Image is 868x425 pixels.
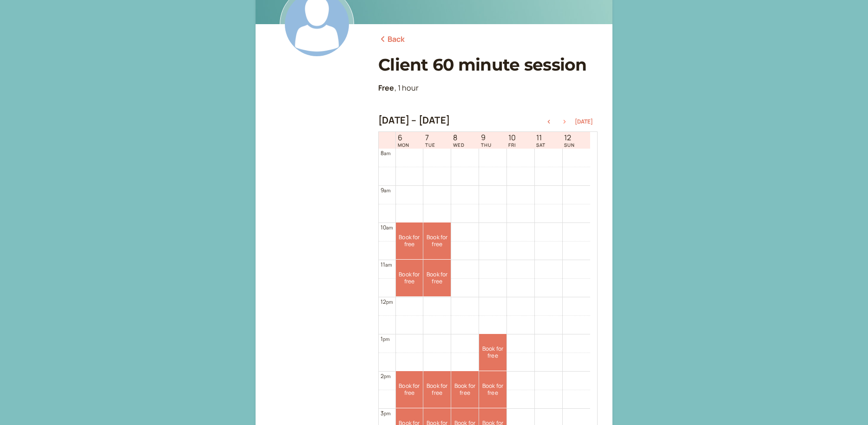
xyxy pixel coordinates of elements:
[378,83,395,93] b: Free
[396,132,411,149] a: October 6, 2025
[479,346,506,359] span: Book for free
[378,55,598,75] h1: Client 60 minute session
[453,142,465,148] span: WED
[384,373,390,379] span: pm
[396,383,423,396] span: Book for free
[398,142,409,148] span: MON
[381,186,391,195] div: 9
[536,133,546,142] span: 11
[564,133,575,142] span: 12
[564,142,575,148] span: SUN
[423,234,451,248] span: Book for free
[425,142,435,148] span: TUE
[479,132,493,149] a: October 9, 2025
[384,150,390,157] span: am
[451,383,479,396] span: Book for free
[381,223,393,232] div: 10
[383,336,389,342] span: pm
[575,118,593,125] button: [DATE]
[451,132,467,149] a: October 8, 2025
[481,142,492,148] span: THU
[453,133,465,142] span: 8
[423,383,451,396] span: Book for free
[378,82,598,94] p: , 1 hour
[536,142,546,148] span: SAT
[425,133,435,142] span: 7
[381,149,391,157] div: 8
[381,260,392,269] div: 11
[398,133,409,142] span: 6
[378,115,450,126] h2: [DATE] – [DATE]
[481,133,492,142] span: 9
[381,297,393,306] div: 12
[386,299,393,305] span: pm
[381,409,391,418] div: 3
[508,142,516,148] span: FRI
[386,224,393,231] span: am
[506,132,518,149] a: October 10, 2025
[385,262,392,268] span: am
[562,132,577,149] a: October 12, 2025
[423,271,451,285] span: Book for free
[381,372,391,380] div: 2
[384,187,390,194] span: am
[508,133,516,142] span: 10
[479,383,506,396] span: Book for free
[381,334,390,343] div: 1
[396,271,423,285] span: Book for free
[534,132,547,149] a: October 11, 2025
[423,132,437,149] a: October 7, 2025
[396,234,423,248] span: Book for free
[384,410,390,417] span: pm
[378,33,405,46] a: Back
